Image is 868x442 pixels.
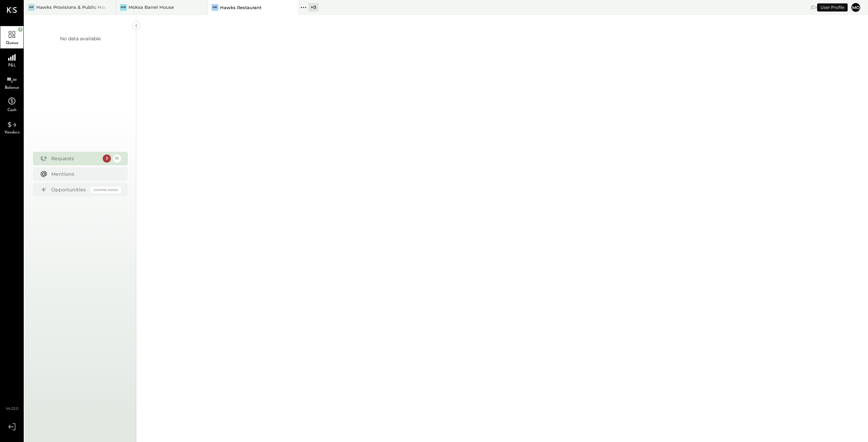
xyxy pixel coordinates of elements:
[113,154,121,163] div: 10
[129,4,174,10] div: Moksa Barrel House
[51,171,118,177] div: Mentions
[220,4,261,11] div: Hawks Restaurant
[0,26,23,48] a: Queue
[309,3,318,12] div: + 0
[4,130,20,134] span: Vendors
[51,155,99,162] div: Requests
[0,115,23,138] a: Vendors
[28,4,35,11] div: HP
[5,86,19,90] span: Balance
[8,63,16,67] span: P&L
[0,93,23,115] a: Cash
[6,41,18,45] span: Queue
[91,187,121,193] div: Coming Soon
[0,71,23,93] a: Balance
[817,3,848,12] div: User Profile
[0,48,23,71] a: P&L
[36,4,105,10] div: Hawks Provisions & Public House
[51,186,87,193] div: Opportunities
[811,4,847,10] div: [DATE]
[212,4,218,11] div: HR
[850,2,861,13] button: mo
[103,154,111,163] div: 3
[60,35,101,42] div: No data available
[120,4,127,11] div: MB
[7,108,17,112] span: Cash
